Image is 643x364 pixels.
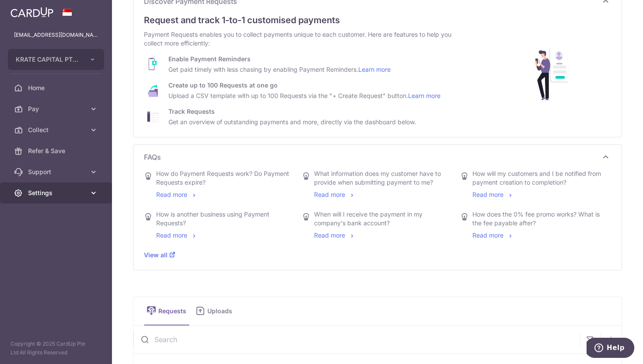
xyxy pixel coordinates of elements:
[314,210,447,227] div: When will I receive the payment in my company's bank account?
[156,169,290,187] div: How do Payment Requests work? Do Payment Requests expire?
[156,191,198,198] a: Read more
[10,7,53,17] img: CardUp
[158,307,189,315] span: Requests
[168,65,391,74] div: Get paid timely with less chasing by enabling Payment Reminders.
[408,92,440,99] a: Learn more
[156,231,198,239] a: Read more
[144,152,611,162] p: FAQs
[144,166,611,263] div: FAQs
[472,210,606,227] div: How does the 0% fee promo works? What is the fee payable after?
[168,81,440,90] div: Create up to 100 Requests at one go
[28,126,86,134] span: Collect
[472,231,514,239] a: Read more
[587,338,634,360] iframe: Opens a widget where you can find more information
[144,14,611,27] div: Request and track 1-to-1 customised payments
[207,307,238,315] span: Uploads
[8,49,104,70] button: KRATE CAPITAL PTE. LTD.
[20,6,38,14] span: Help
[168,107,416,116] div: Track Requests
[358,66,391,73] a: Learn more
[28,168,86,176] span: Support
[28,147,86,155] span: Refer & Save
[472,191,514,198] a: Read more
[144,251,175,259] a: View all
[28,84,86,92] span: Home
[314,231,356,239] a: Read more
[501,35,606,110] img: discover-pr-main-ded6eac7aab3bb08a465cf057557a0459545d6c070696a32244c1273a93dbad8.png
[14,31,98,39] p: [EMAIL_ADDRESS][DOMAIN_NAME]
[144,10,611,130] div: Discover Payment Requests
[193,297,238,325] a: Uploads
[133,325,580,353] input: Search
[28,189,86,197] span: Settings
[168,118,416,126] div: Get an overview of outstanding payments and more, directly via the dashboard below.
[144,81,161,100] img: pr-bulk-prs-b5d0776341a15f4bcd8e4f4a4b6acc2b2a6c33383bd7b442d52ec72fb4d32e5b.png
[16,55,80,64] span: KRATE CAPITAL PTE. LTD.
[144,297,189,325] a: Requests
[168,91,440,100] div: Upload a CSV template with up to 100 Requests via the "+ Create Request" button.
[28,105,86,113] span: Pay
[314,191,356,198] a: Read more
[144,30,466,48] div: Payment Requests enables you to collect payments unique to each customer. Here are features to he...
[472,169,606,187] div: How will my customers and I be notified from payment creation to completion?
[144,55,161,74] img: pr-payment-reminders-186ba84dcc3c0c7f913abed7add8ef9cb9771f7df7adf13e5faa68da660b0200.png
[314,169,447,187] div: What information does my customer have to provide when submitting payment to me?
[144,152,601,162] span: FAQs
[156,210,290,227] div: How is another business using Payment Requests?
[144,107,161,126] img: pr-track-requests-af49684137cef9fcbfa13f99db63d231e992a3789ded909f07728fb9957ca3dd.png
[168,55,391,63] div: Enable Payment Reminders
